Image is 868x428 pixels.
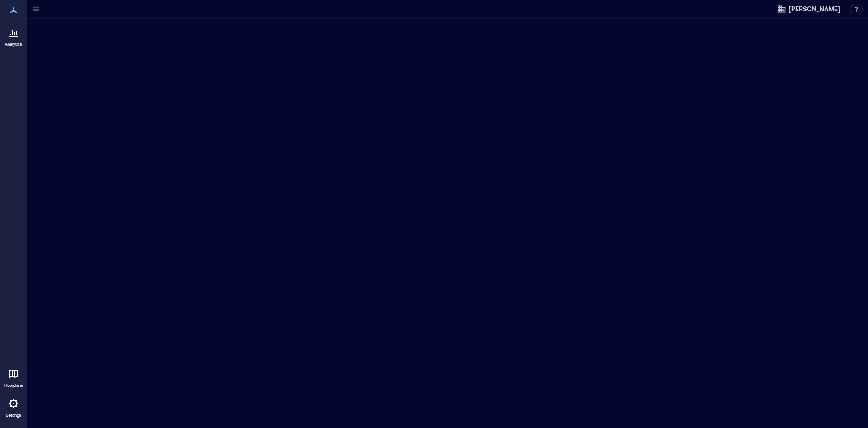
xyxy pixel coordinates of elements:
a: Analytics [2,22,25,50]
a: Settings [3,393,24,421]
a: Floorplans [1,363,26,391]
p: Analytics [5,42,22,47]
p: Settings [6,413,21,418]
p: Floorplans [4,383,23,388]
button: [PERSON_NAME] [774,2,843,16]
span: [PERSON_NAME] [789,5,840,14]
